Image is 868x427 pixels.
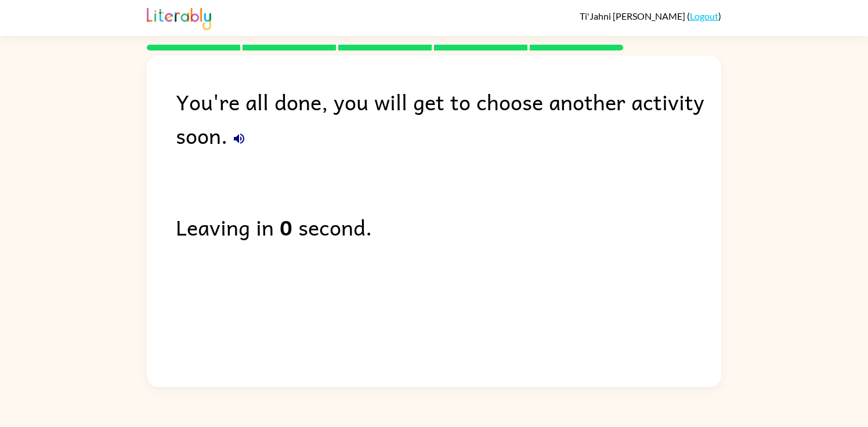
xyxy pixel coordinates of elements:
a: Logout [690,10,718,21]
div: You're all done, you will get to choose another activity soon. [176,85,721,152]
b: 0 [280,210,292,244]
span: Ti'Jahni [PERSON_NAME] [580,10,687,21]
div: Leaving in second. [176,210,721,244]
img: Literably [147,5,211,30]
div: ( ) [580,10,721,21]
